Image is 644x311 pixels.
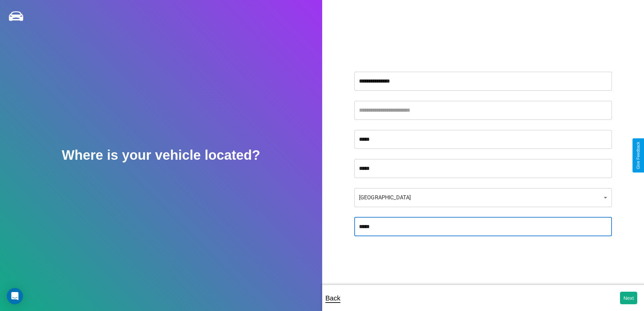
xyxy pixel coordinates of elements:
[354,188,612,207] div: [GEOGRAPHIC_DATA]
[62,148,260,163] h2: Where is your vehicle located?
[7,288,23,304] div: Open Intercom Messenger
[326,292,340,304] p: Back
[620,292,637,304] button: Next
[636,142,641,169] div: Give Feedback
